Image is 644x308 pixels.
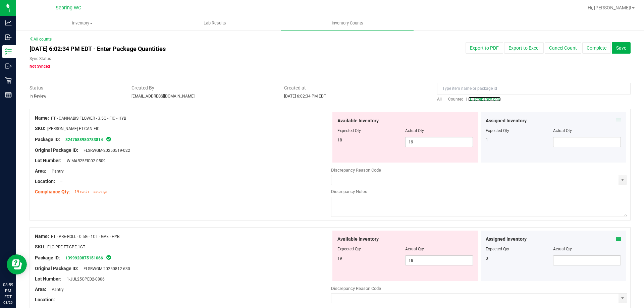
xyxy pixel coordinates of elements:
a: All [437,97,444,102]
span: Hi, [PERSON_NAME]! [588,5,631,10]
span: All [437,97,442,102]
span: | [466,97,467,102]
inline-svg: Analytics [5,19,12,26]
span: Pantry [48,169,64,174]
span: 3 hours ago [93,191,107,194]
span: Created By [131,84,274,91]
a: Counted [446,97,466,102]
span: Location: [35,179,55,184]
span: Name: [35,234,49,239]
div: Expected Qty [486,246,553,252]
span: Compliance Qty: [35,189,70,194]
span: 19 [337,256,342,261]
h4: [DATE] 6:02:34 PM EDT - Enter Package Quantities [30,46,376,52]
span: In Sync [106,136,112,142]
span: Package ID: [35,137,60,142]
inline-svg: Inbound [5,34,12,41]
span: Discrepancy only [470,97,501,102]
a: Lab Results [149,16,281,30]
span: FT - PRE-ROLL - 0.5G - 1CT - GPE - HYB [51,234,119,239]
span: select [619,294,627,303]
inline-svg: Retail [5,77,12,84]
input: 18 [406,256,473,265]
span: Assigned Inventory [486,236,527,243]
span: Expected Qty [337,128,361,133]
button: Save [612,42,631,54]
span: Sebring WC [56,5,81,11]
span: Actual Qty [405,128,424,133]
p: 08:59 PM EDT [3,282,13,300]
span: In Sync [106,254,112,261]
span: 18 [337,138,342,142]
span: Lot Number: [35,158,61,163]
a: 8247588980783814 [65,137,103,142]
div: Discrepancy Notes [331,188,627,195]
span: Not Synced [30,64,50,69]
span: [DATE] 6:02:34 PM EDT [284,94,326,99]
span: SKU: [35,244,45,249]
div: 0 [486,255,553,261]
span: 19 each [74,189,89,194]
span: Assigned Inventory [486,117,527,124]
button: Complete [582,42,611,54]
span: SKU: [35,126,45,131]
span: In Review [30,94,46,99]
span: Original Package ID: [35,147,78,153]
div: Actual Qty [553,246,621,252]
span: FT - CANNABIS FLOWER - 3.5G - FIC - HYB [51,116,126,121]
span: Name: [35,115,49,121]
button: Export to Excel [504,42,544,54]
span: W-MAR25FIC02-0509 [63,159,106,163]
span: -- [57,298,62,302]
span: Package ID: [35,255,60,260]
span: Created at [284,84,427,91]
span: [EMAIL_ADDRESS][DOMAIN_NAME] [131,94,195,99]
span: Location: [35,297,55,302]
a: Inventory [16,16,149,30]
a: Discrepancy only [468,97,501,102]
span: Available Inventory [337,117,379,124]
span: Inventory Counts [323,20,372,26]
inline-svg: Outbound [5,63,12,69]
span: Inventory [16,20,148,26]
span: -- [57,179,62,184]
span: Available Inventory [337,236,379,243]
inline-svg: Reports [5,91,12,98]
inline-svg: Inventory [5,48,12,55]
span: Area: [35,168,46,174]
span: Save [616,45,626,51]
input: 19 [406,137,473,147]
span: select [619,175,627,185]
a: 1399920875151066 [65,256,103,260]
span: [PERSON_NAME]-FT-CAN-FIC [47,126,100,131]
a: Inventory Counts [281,16,414,30]
div: 1 [486,137,553,143]
span: Discrepancy Reason Code [331,168,381,173]
span: Lot Number: [35,276,61,282]
span: Discrepancy Reason Code [331,286,381,291]
button: Export to PDF [466,42,503,54]
p: 08/20 [3,300,13,305]
span: 1-JUL25GPE02-0806 [63,277,105,282]
span: Status [30,84,121,91]
button: Cancel Count [545,42,581,54]
div: Actual Qty [553,128,621,134]
span: Original Package ID: [35,266,78,271]
label: Sync Status [30,56,51,62]
span: | [444,97,445,102]
span: Expected Qty [337,247,361,251]
span: Counted [448,97,464,102]
span: FLSRWGM-20250519-022 [80,148,130,153]
a: All counts [30,37,52,42]
span: Pantry [48,287,64,292]
span: FLSRWGM-20250812-630 [80,266,130,271]
span: Lab Results [195,20,235,26]
div: Expected Qty [486,128,553,134]
input: Type item name or package id [437,83,631,95]
span: FLO-PRE-FT-GPE.1CT [47,245,85,249]
iframe: Resource center [7,254,27,274]
span: Area: [35,287,46,292]
span: Actual Qty [405,247,424,251]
